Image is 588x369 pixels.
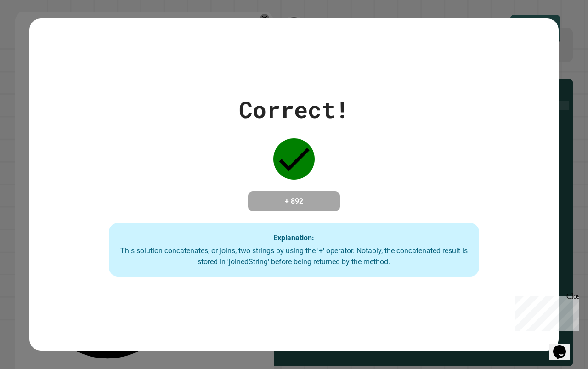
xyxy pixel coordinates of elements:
[273,233,314,242] strong: Explanation:
[512,292,579,331] iframe: chat widget
[549,332,579,360] iframe: chat widget
[4,4,63,58] div: Chat with us now!Close
[118,245,470,267] div: This solution concatenates, or joins, two strings by using the '+' operator. Notably, the concate...
[239,92,349,127] div: Correct!
[257,196,331,207] h4: + 892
